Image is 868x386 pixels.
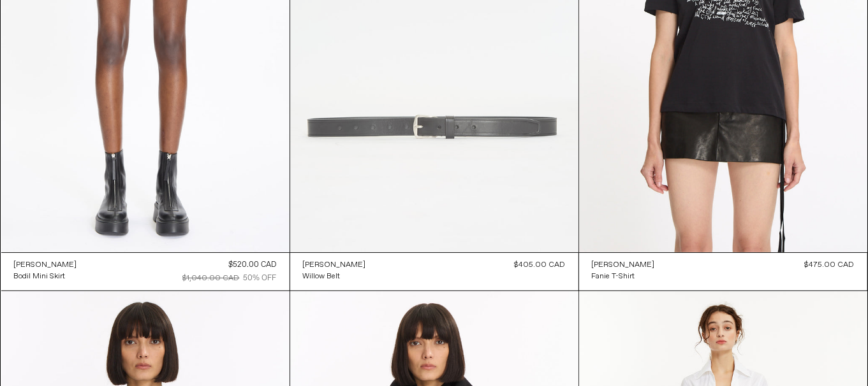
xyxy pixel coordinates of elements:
div: $475.00 CAD [805,259,855,271]
a: Fanie T-Shirt [592,271,655,282]
a: Willow Belt [303,271,366,282]
div: Fanie T-Shirt [592,271,635,282]
div: [PERSON_NAME] [303,260,366,271]
div: [PERSON_NAME] [592,260,655,271]
a: [PERSON_NAME] [14,259,77,271]
div: $1,040.00 CAD [183,273,240,284]
div: $520.00 CAD [229,259,277,271]
a: [PERSON_NAME] [303,259,366,271]
div: 50% OFF [244,273,277,284]
a: [PERSON_NAME] [592,259,655,271]
div: $405.00 CAD [515,259,566,271]
div: Willow Belt [303,271,341,282]
div: [PERSON_NAME] [14,260,77,271]
div: Bodil Mini Skirt [14,271,66,282]
a: Bodil Mini Skirt [14,271,77,282]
